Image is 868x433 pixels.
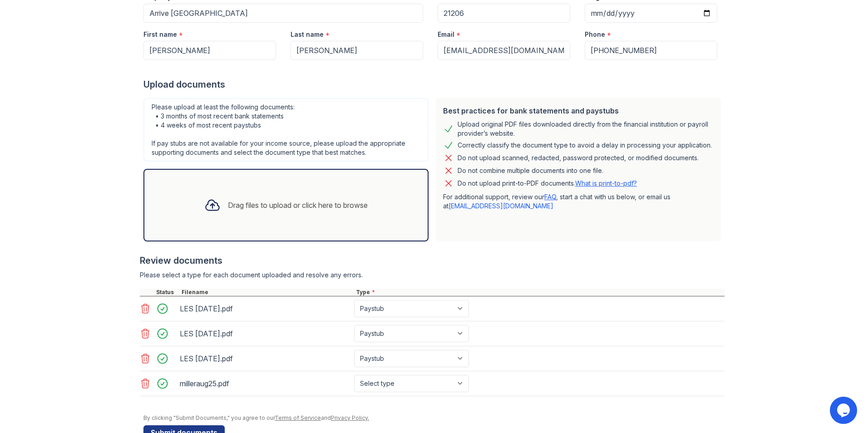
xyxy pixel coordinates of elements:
[331,414,369,421] a: Privacy Policy.
[575,179,637,187] a: What is print-to-pdf?
[143,30,177,39] label: First name
[143,414,725,422] div: By clicking "Submit Documents," you agree to our and
[180,301,350,316] div: LES [DATE].pdf
[275,414,321,421] a: Terms of Service
[140,271,725,280] div: Please select a type for each document uploaded and resolve any errors.
[143,78,725,91] div: Upload documents
[291,30,324,39] label: Last name
[154,289,180,296] div: Status
[228,200,368,211] div: Drag files to upload or click here to browse
[458,179,637,188] p: Do not upload print-to-PDF documents.
[830,397,859,424] iframe: chat widget
[458,140,712,151] div: Correctly classify the document type to avoid a delay in processing your application.
[180,376,350,391] div: milleraug25.pdf
[458,153,699,163] div: Do not upload scanned, redacted, password protected, or modified documents.
[449,202,553,210] a: [EMAIL_ADDRESS][DOMAIN_NAME]
[544,193,556,201] a: FAQ
[458,120,714,138] div: Upload original PDF files downloaded directly from the financial institution or payroll provider’...
[140,254,725,267] div: Review documents
[443,105,714,116] div: Best practices for bank statements and paystubs
[585,30,605,39] label: Phone
[458,165,603,176] div: Do not combine multiple documents into one file.
[143,98,429,162] div: Please upload at least the following documents: • 3 months of most recent bank statements • 4 wee...
[180,351,350,366] div: LES [DATE].pdf
[180,289,354,296] div: Filename
[438,30,454,39] label: Email
[354,289,725,296] div: Type
[180,326,350,341] div: LES [DATE].pdf
[443,192,714,211] p: For additional support, review our , start a chat with us below, or email us at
